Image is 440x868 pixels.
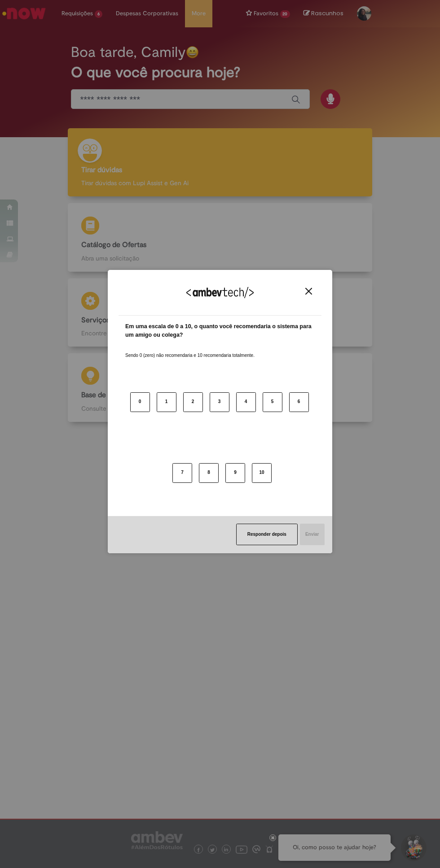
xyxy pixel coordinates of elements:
label: Em uma escala de 0 a 10, o quanto você recomendaria o sistema para um amigo ou colega? [125,322,315,339]
button: 9 [225,463,245,483]
button: 6 [289,392,309,412]
button: 1 [157,392,176,412]
button: 3 [210,392,229,412]
button: 7 [172,463,192,483]
label: Sendo 0 (zero) não recomendaria e 10 recomendaria totalmente. [125,342,255,359]
button: 4 [236,392,256,412]
button: 10 [252,463,272,483]
img: Logo Ambevtech [186,287,254,298]
button: 0 [130,392,150,412]
img: Close [305,288,312,295]
button: 5 [263,392,282,412]
button: Close [303,287,315,295]
button: 8 [199,463,219,483]
button: 2 [183,392,203,412]
button: Responder depois [236,524,298,545]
